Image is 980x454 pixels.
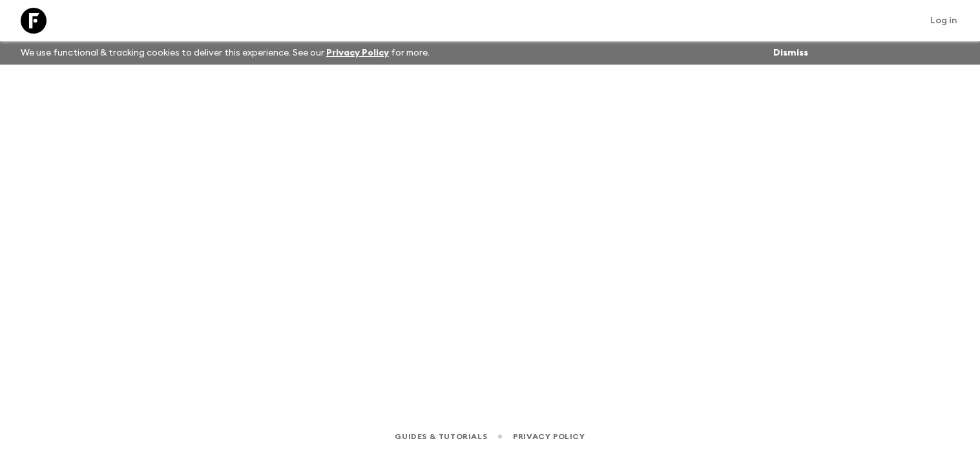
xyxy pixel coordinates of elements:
a: Log in [923,12,964,30]
a: Privacy Policy [326,48,389,57]
a: Privacy Policy [513,429,585,444]
button: Dismiss [770,44,811,62]
a: Guides & Tutorials [395,429,487,444]
p: We use functional & tracking cookies to deliver this experience. See our for more. [16,41,435,65]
